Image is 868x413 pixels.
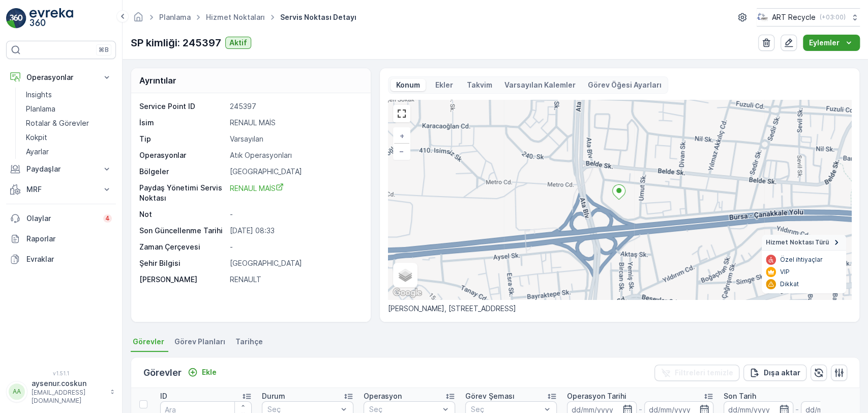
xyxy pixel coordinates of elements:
[230,183,360,203] a: RENAUL MAİS
[567,391,626,401] p: Operasyon Tarihi
[184,366,221,378] button: Ekle
[6,229,116,249] a: Raporlar
[6,159,116,179] button: Paydaşlar
[22,102,116,116] a: Planlama
[139,74,176,87] p: Ayrıntılar
[206,13,265,21] a: Hizmet Noktaları
[262,391,285,401] p: Durum
[395,80,422,90] p: Konum
[139,150,226,160] p: Operasyonlar
[174,337,225,347] span: Görev Planları
[9,383,25,400] div: AA
[757,8,860,26] button: ART Recycle(+03:00)
[22,88,116,102] a: Insights
[230,209,360,219] p: -
[780,268,790,276] p: VIP
[391,286,424,299] img: Google
[6,8,26,29] img: logo
[394,128,409,144] a: Yakınlaştır
[278,12,358,22] span: Servis Noktası Detayı
[6,179,116,200] button: MRF
[26,132,47,143] p: Kokpit
[139,101,226,112] p: Service Point ID
[133,15,144,24] a: Ana Sayfa
[22,116,116,130] a: Rotalar & Görevler
[105,214,110,223] p: 4
[26,72,96,82] p: Operasyonlar
[230,274,360,285] p: RENAULT
[388,304,851,314] p: [PERSON_NAME], [STREET_ADDRESS]
[22,145,116,159] a: Ayarlar
[32,389,105,405] p: [EMAIL_ADDRESS][DOMAIN_NAME]
[803,35,860,51] button: Eylemler
[230,226,360,236] p: [DATE] 08:33
[766,238,829,246] span: Hizmet Noktası Türü
[230,184,284,192] span: RENAUL MAİS
[394,144,409,159] a: Uzaklaştır
[26,213,97,224] p: Olaylar
[139,167,226,177] p: Bölgeler
[772,12,816,22] p: ART Recycle
[654,365,739,381] button: Filtreleri temizle
[26,234,112,244] p: Raporlar
[26,164,96,174] p: Paydaşlar
[434,80,455,90] p: Ekler
[230,150,360,160] p: Atık Operasyonları
[391,286,424,299] a: Bu bölgeyi Google Haritalar'da açın (yeni pencerede açılır)
[139,183,226,203] p: Paydaş Yönetimi Servis Noktası
[139,209,226,219] p: Not
[465,391,515,401] p: Görev Şeması
[588,80,662,90] p: Görev Öğesi Ayarları
[762,235,846,251] summary: Hizmet Noktası Türü
[26,104,55,114] p: Planlama
[230,258,360,268] p: [GEOGRAPHIC_DATA]
[229,38,247,48] p: Aktif
[26,184,96,195] p: MRF
[139,242,226,252] p: Zaman Çerçevesi
[143,366,182,380] p: Görevler
[225,37,251,49] button: Aktif
[99,46,109,54] p: ⌘B
[26,118,89,128] p: Rotalar & Görevler
[809,38,840,48] p: Eylemler
[26,254,112,264] p: Evraklar
[139,118,226,128] p: İsim
[6,249,116,269] a: Evraklar
[230,101,360,112] p: 245397
[780,256,823,264] p: Özel ihtiyaçlar
[400,131,404,140] span: +
[820,13,846,21] p: ( +03:00 )
[724,391,756,401] p: Son Tarih
[230,167,360,177] p: [GEOGRAPHIC_DATA]
[160,391,167,401] p: ID
[202,367,217,377] p: Ekle
[26,147,49,157] p: Ayarlar
[757,12,768,23] img: image_23.png
[133,337,164,347] span: Görevler
[504,80,576,90] p: Varsayılan Kalemler
[399,147,404,155] span: −
[467,80,492,90] p: Takvim
[22,130,116,145] a: Kokpit
[6,208,116,229] a: Olaylar4
[394,106,409,121] a: View Fullscreen
[139,226,226,236] p: Son Güncellenme Tarihi
[364,391,402,401] p: Operasyon
[6,67,116,88] button: Operasyonlar
[131,35,221,50] p: SP kimliği: 245397
[159,13,191,21] a: Planlama
[29,8,73,29] img: logo_light-DOdMpM7g.png
[32,378,105,389] p: aysenur.coskun
[6,378,116,405] button: AAaysenur.coskun[EMAIL_ADDRESS][DOMAIN_NAME]
[235,337,263,347] span: Tarihçe
[743,365,806,381] button: Dışa aktar
[764,368,800,378] p: Dışa aktar
[139,274,226,285] p: [PERSON_NAME]
[230,242,360,252] p: -
[139,258,226,268] p: Şehir Bilgisi
[6,370,116,376] span: v 1.51.1
[675,368,733,378] p: Filtreleri temizle
[780,280,799,288] p: Dikkat
[230,118,360,128] p: RENAUL MAİS
[230,134,360,144] p: Varsayılan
